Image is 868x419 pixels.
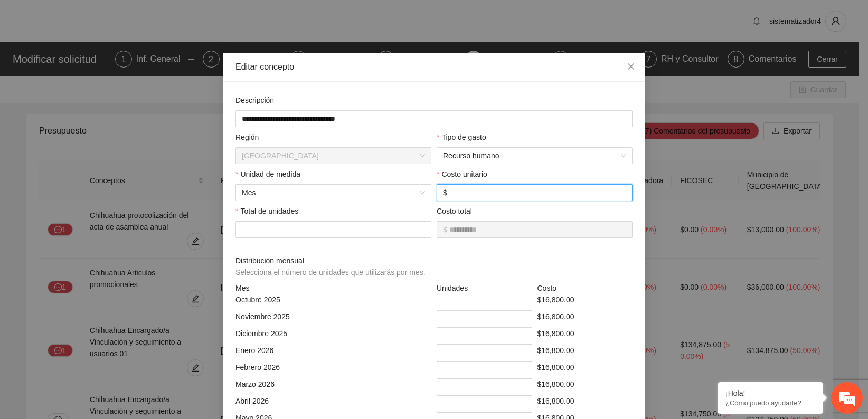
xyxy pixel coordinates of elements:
[535,378,636,395] div: $16,800.00
[437,205,472,217] label: Costo total
[535,345,636,361] div: $16,800.00
[443,148,626,164] span: Recurso humano
[233,294,434,311] div: Octubre 2025
[233,328,434,345] div: Diciembre 2025
[233,311,434,328] div: Noviembre 2025
[242,185,425,201] span: Mes
[233,282,434,294] div: Mes
[535,294,636,311] div: $16,800.00
[233,378,434,395] div: Marzo 2026
[725,389,815,397] div: ¡Hola!
[233,395,434,412] div: Abril 2026
[235,205,298,217] label: Total de unidades
[627,62,635,71] span: close
[235,94,274,106] label: Descripción
[434,282,535,294] div: Unidades
[535,311,636,328] div: $16,800.00
[235,255,429,278] span: Distribución mensual
[443,187,447,198] span: $
[535,395,636,412] div: $16,800.00
[233,361,434,378] div: Febrero 2026
[535,361,636,378] div: $16,800.00
[617,53,645,81] button: Close
[235,268,426,277] span: Selecciona el número de unidades que utilizarás por mes.
[233,345,434,361] div: Enero 2026
[437,168,487,180] label: Costo unitario
[235,168,300,180] label: Unidad de medida
[535,282,636,294] div: Costo
[242,148,425,164] span: Chihuahua
[235,61,633,73] div: Editar concepto
[535,328,636,345] div: $16,800.00
[235,131,259,143] label: Región
[437,131,486,143] label: Tipo de gasto
[725,399,815,407] p: ¿Cómo puedo ayudarte?
[443,224,447,235] span: $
